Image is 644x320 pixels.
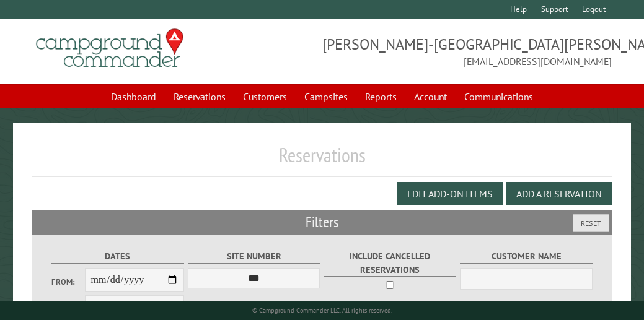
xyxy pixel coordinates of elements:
[51,276,84,288] label: From:
[51,249,183,264] label: Dates
[322,34,612,69] span: [PERSON_NAME]-[GEOGRAPHIC_DATA][PERSON_NAME] [EMAIL_ADDRESS][DOMAIN_NAME]
[188,249,320,264] label: Site Number
[457,85,540,108] a: Communications
[32,24,187,72] img: Campground Commander
[358,85,404,108] a: Reports
[236,85,294,108] a: Customers
[104,85,164,108] a: Dashboard
[297,85,355,108] a: Campsites
[32,143,612,177] h1: Reservations
[166,85,233,108] a: Reservations
[407,85,454,108] a: Account
[324,249,456,277] label: Include Cancelled Reservations
[506,182,612,205] button: Add a Reservation
[573,214,609,232] button: Reset
[32,210,612,234] h2: Filters
[460,249,592,264] label: Customer Name
[397,182,503,205] button: Edit Add-on Items
[252,306,392,314] small: © Campground Commander LLC. All rights reserved.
